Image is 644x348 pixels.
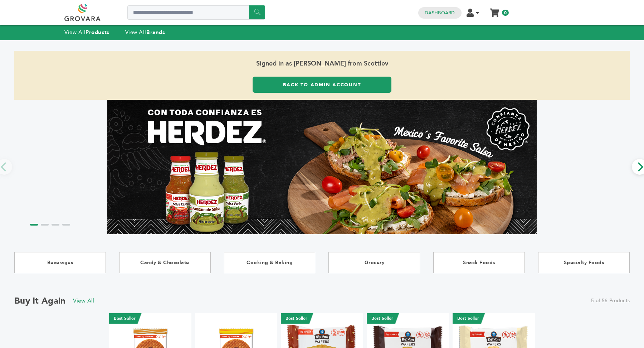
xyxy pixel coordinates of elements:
a: Grocery [328,252,420,273]
li: Page dot 4 [62,224,70,226]
span: Signed in as [PERSON_NAME] from Scottlev [14,51,630,77]
a: View All [73,297,94,305]
a: Snack Foods [433,252,525,273]
strong: Products [86,29,109,36]
a: Cooking & Baking [224,252,316,273]
input: Search a product or brand... [127,5,265,20]
span: 5 of 56 Products [591,297,630,304]
li: Page dot 3 [52,224,59,226]
a: View AllProducts [64,29,109,36]
li: Page dot 1 [30,224,38,226]
a: Specialty Foods [538,252,630,273]
li: Page dot 2 [41,224,49,226]
h2: Buy it Again [14,295,66,307]
a: Back to Admin Account [253,77,391,93]
a: View AllBrands [125,29,165,36]
a: Beverages [14,252,106,273]
strong: Brands [146,29,165,36]
a: Dashboard [425,10,455,16]
img: Marketplace Top Banner 1 [107,100,537,234]
a: Candy & Chocolate [119,252,211,273]
span: 0 [502,10,509,16]
a: My Cart [491,6,499,14]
